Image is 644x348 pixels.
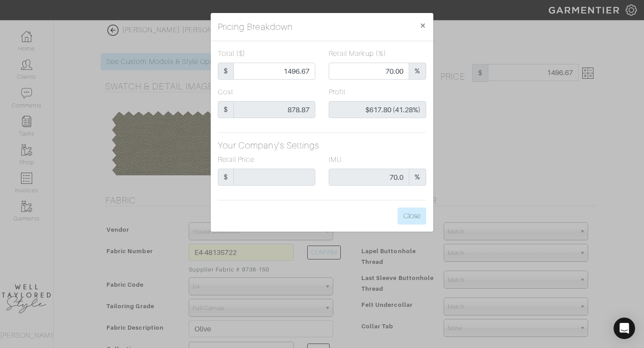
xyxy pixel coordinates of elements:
label: IMU [329,154,342,165]
button: Close [412,13,433,38]
span: × [419,19,426,31]
span: % [409,63,426,80]
span: % [409,169,426,186]
label: Total ($) [218,48,246,59]
div: Open Intercom Messenger [614,318,635,339]
h5: Pricing Breakdown [218,20,293,34]
input: Unit Price [233,63,315,80]
h5: Your Company's Settings [218,140,426,151]
label: Retail Price [218,154,254,165]
button: Close [398,208,426,225]
label: Profit [329,87,346,98]
span: $ [218,169,234,186]
input: Markup % [329,63,409,80]
span: $ [218,63,234,80]
span: $ [218,101,234,118]
label: Retail Markup (%) [329,48,386,59]
label: Cost [218,87,233,98]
